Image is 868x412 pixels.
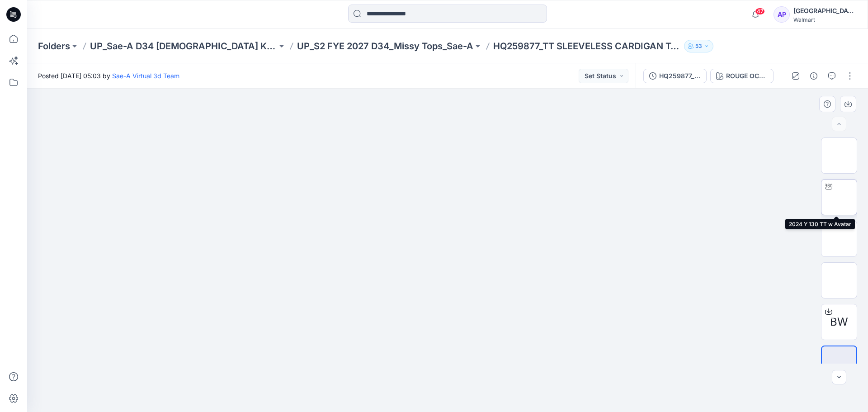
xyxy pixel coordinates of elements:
span: 47 [755,8,765,15]
button: HQ259877_FULL COLORWAYS [643,69,707,83]
button: ROUGE OCHRE [710,69,774,83]
button: 53 [684,40,713,52]
a: UP_Sae-A D34 [DEMOGRAPHIC_DATA] Knit Tops [90,40,277,52]
p: 53 [695,41,702,51]
span: Posted [DATE] 05:03 by [38,71,179,81]
div: HQ259877_FULL COLORWAYS [659,71,701,81]
div: ROUGE OCHRE [726,71,768,81]
button: Details [807,69,821,83]
div: AP [774,6,790,23]
div: Walmart [793,16,857,23]
a: Folders [38,40,70,52]
p: HQ259877_TT SLEEVELESS CARDIGAN TANK_SaeA_061925 [493,40,680,52]
a: Sae-A Virtual 3d Team [112,72,179,80]
div: [GEOGRAPHIC_DATA] [793,5,857,16]
span: BW [830,314,848,330]
a: UP_S2 FYE 2027 D34_Missy Tops_Sae-A [297,40,473,52]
